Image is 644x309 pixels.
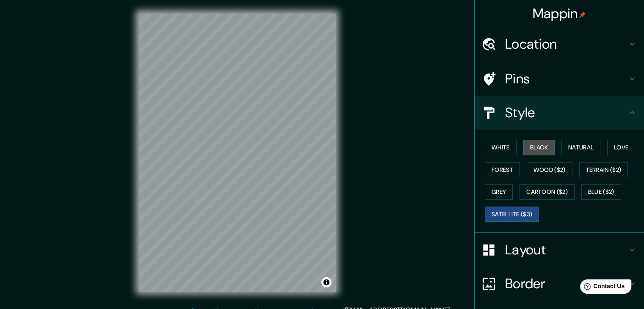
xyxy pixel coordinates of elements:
button: White [485,140,517,155]
div: Layout [475,233,644,267]
h4: Mappin [533,5,586,22]
button: Grey [485,184,513,200]
div: Style [475,96,644,130]
div: Border [475,267,644,301]
button: Natural [561,140,600,155]
button: Black [523,140,555,155]
h4: Location [505,36,627,52]
button: Forest [485,162,520,178]
h4: Layout [505,241,627,258]
div: Location [475,27,644,61]
button: Cartoon ($2) [520,184,575,200]
h4: Pins [505,70,627,87]
button: Satellite ($3) [485,207,539,222]
canvas: Map [139,14,336,292]
h4: Style [505,104,627,121]
button: Blue ($2) [581,184,621,200]
button: Wood ($2) [527,162,572,178]
div: Pins [475,62,644,96]
button: Terrain ($2) [579,162,628,178]
iframe: Help widget launcher [569,276,635,300]
button: Toggle attribution [321,277,332,287]
h4: Border [505,275,627,292]
img: pin-icon.png [579,11,586,18]
button: Love [607,140,635,155]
